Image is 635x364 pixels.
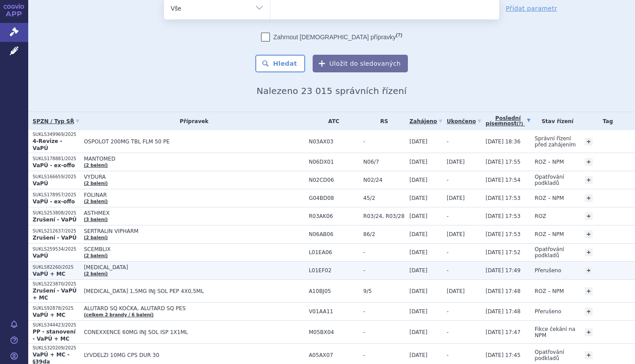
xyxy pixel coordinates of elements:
[363,329,405,335] span: -
[33,131,79,138] p: SUKLS349969/2025
[585,176,593,184] a: +
[447,308,448,315] span: -
[255,55,305,72] button: Hledat
[309,249,359,255] span: L01EA06
[506,4,557,13] a: Přidat parametr
[84,271,108,276] a: (2 balení)
[410,267,428,274] span: [DATE]
[84,235,108,240] a: (2 balení)
[304,112,359,130] th: ATC
[447,195,465,201] span: [DATE]
[410,288,428,294] span: [DATE]
[84,329,304,335] span: CONEXXENCE 60MG INJ SOL ISP 1X1ML
[84,264,304,270] span: [MEDICAL_DATA]
[309,231,359,237] span: N06AB06
[535,308,561,315] span: Přerušeno
[486,231,520,237] span: [DATE] 17:53
[447,213,448,219] span: -
[585,138,593,146] a: +
[33,281,79,287] p: SUKLS223870/2025
[530,112,580,130] th: Stav řízení
[261,33,402,41] label: Zahrnout [DEMOGRAPHIC_DATA] přípravky
[309,329,359,335] span: M05BX04
[363,139,405,145] span: -
[585,351,593,359] a: +
[84,156,304,162] span: MANTOMED
[33,246,79,252] p: SUKLS259534/2025
[33,271,65,277] strong: VaPÚ + MC
[486,213,520,219] span: [DATE] 17:53
[585,287,593,295] a: +
[410,231,428,237] span: [DATE]
[363,288,405,294] span: 9/5
[410,249,428,255] span: [DATE]
[447,249,448,255] span: -
[33,210,79,216] p: SUKLS253808/2025
[363,231,405,237] span: 86/2
[33,174,79,180] p: SUKLS166659/2025
[363,177,405,183] span: N02/24
[84,199,108,204] a: (2 balení)
[410,195,428,201] span: [DATE]
[410,329,428,335] span: [DATE]
[84,253,108,258] a: (2 balení)
[33,156,79,162] p: SUKLS178881/2025
[585,194,593,202] a: +
[309,213,359,219] span: R03AK06
[447,352,448,358] span: -
[535,231,564,237] span: ROZ – NPM
[410,177,428,183] span: [DATE]
[447,288,465,294] span: [DATE]
[486,267,520,274] span: [DATE] 17:49
[79,112,304,130] th: Přípravek
[309,177,359,183] span: N02CD06
[447,267,448,274] span: -
[410,139,428,145] span: [DATE]
[363,213,405,219] span: R03/24, R03/28
[410,159,428,165] span: [DATE]
[447,159,465,165] span: [DATE]
[535,246,564,259] span: Opatřování podkladů
[33,199,75,205] strong: VaPÚ - ex-offo
[535,135,576,148] span: Správní řízení před zahájením
[363,267,405,274] span: -
[535,326,575,338] span: Fikce čekání na NPM
[447,329,448,335] span: -
[486,288,520,294] span: [DATE] 17:48
[33,253,48,259] strong: VaPÚ
[309,308,359,315] span: V01AA11
[84,163,108,168] a: (2 balení)
[396,32,402,38] abbr: (?)
[359,112,405,130] th: RS
[585,308,593,315] a: +
[486,352,520,358] span: [DATE] 17:45
[33,345,79,351] p: SUKLS320209/2025
[33,288,77,301] strong: Zrušení - VaPÚ + MC
[447,231,465,237] span: [DATE]
[33,305,79,311] p: SUKLS92878/2025
[33,192,79,198] p: SUKLS178957/2025
[535,195,564,201] span: ROZ – NPM
[84,352,304,358] span: LYVDELZI 10MG CPS DUR 30
[309,267,359,274] span: L01EF02
[33,138,62,151] strong: 4-Revize - VaPÚ
[84,288,304,294] span: [MEDICAL_DATA] 1,5MG INJ SOL PEP 4X0,5ML
[410,352,428,358] span: [DATE]
[33,264,79,270] p: SUKLS82260/2025
[516,121,523,127] abbr: (?)
[33,235,77,241] strong: Zrušení - VaPÚ
[33,329,75,342] strong: PP - stanovení - VaPÚ + MC
[486,308,520,315] span: [DATE] 17:48
[585,230,593,238] a: +
[84,246,304,252] span: SCEMBLIX
[84,139,304,145] span: OSPOLOT 200MG TBL FLM 50 PE
[535,267,561,274] span: Přerušeno
[84,174,304,180] span: VYDURA
[585,248,593,256] a: +
[363,195,405,201] span: 45/2
[84,312,153,317] a: (celkem 2 brandy / 6 balení)
[309,139,359,145] span: N03AX03
[580,112,631,130] th: Tag
[309,159,359,165] span: N06DX01
[486,329,520,335] span: [DATE] 17:47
